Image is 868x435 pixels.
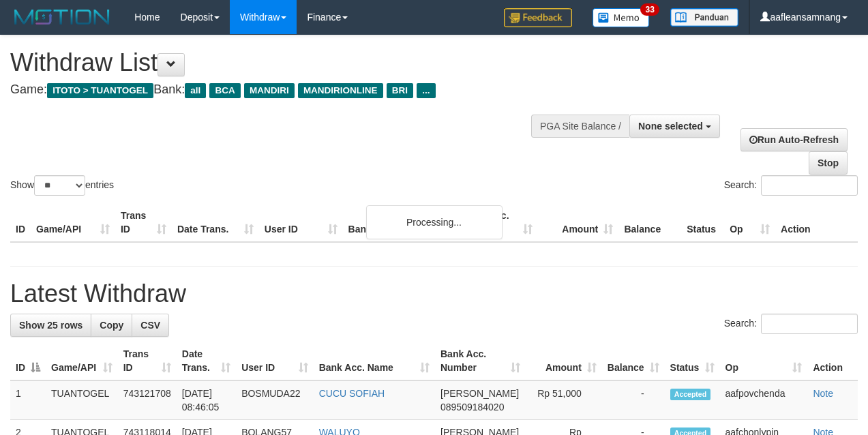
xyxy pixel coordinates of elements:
[177,342,236,380] th: Date Trans.: activate to sort column ascending
[504,8,572,27] img: Feedback.jpg
[435,342,526,380] th: Bank Acc. Number: activate to sort column ascending
[140,320,160,331] span: CSV
[132,314,169,337] a: CSV
[629,115,720,138] button: None selected
[236,342,314,380] th: User ID: activate to sort column ascending
[177,380,236,420] td: [DATE] 08:46:05
[670,8,738,27] img: panduan.png
[366,205,503,239] div: Processing...
[813,388,833,399] a: Note
[47,83,153,98] span: ITOTO > TUANTOGEL
[185,83,206,98] span: all
[46,380,118,420] td: TUANTOGEL
[298,83,383,98] span: MANDIRIONLINE
[387,83,413,98] span: BRI
[526,380,602,420] td: Rp 51,000
[115,203,172,242] th: Trans ID
[809,151,848,175] a: Stop
[172,203,259,242] th: Date Trans.
[740,128,848,151] a: Run Auto-Refresh
[775,203,858,242] th: Action
[34,175,85,196] select: Showentries
[10,49,565,76] h1: Withdraw List
[31,203,115,242] th: Game/API
[526,342,602,380] th: Amount: activate to sort column ascending
[118,342,177,380] th: Trans ID: activate to sort column ascending
[681,203,724,242] th: Status
[724,175,858,196] label: Search:
[640,3,659,16] span: 33
[10,380,46,420] td: 1
[761,314,858,334] input: Search:
[314,342,435,380] th: Bank Acc. Name: activate to sort column ascending
[19,320,83,331] span: Show 25 rows
[602,380,665,420] td: -
[10,314,91,337] a: Show 25 rows
[91,314,132,337] a: Copy
[724,314,858,334] label: Search:
[618,203,681,242] th: Balance
[10,83,565,97] h4: Game: Bank:
[761,175,858,196] input: Search:
[10,7,114,27] img: MOTION_logo.png
[440,402,504,412] span: Copy 089509184020 to clipboard
[10,280,858,307] h1: Latest Withdraw
[807,342,858,380] th: Action
[10,203,31,242] th: ID
[602,342,665,380] th: Balance: activate to sort column ascending
[538,203,618,242] th: Amount
[665,342,720,380] th: Status: activate to sort column ascending
[118,380,177,420] td: 743121708
[343,203,458,242] th: Bank Acc. Name
[670,389,711,400] span: Accepted
[531,115,629,138] div: PGA Site Balance /
[46,342,118,380] th: Game/API: activate to sort column ascending
[259,203,343,242] th: User ID
[720,380,808,420] td: aafpovchenda
[209,83,240,98] span: BCA
[100,320,123,331] span: Copy
[724,203,775,242] th: Op
[319,388,385,399] a: CUCU SOFIAH
[593,8,650,27] img: Button%20Memo.svg
[458,203,538,242] th: Bank Acc. Number
[638,121,703,132] span: None selected
[417,83,435,98] span: ...
[10,342,46,380] th: ID: activate to sort column descending
[10,175,114,196] label: Show entries
[720,342,808,380] th: Op: activate to sort column ascending
[236,380,314,420] td: BOSMUDA22
[440,388,519,399] span: [PERSON_NAME]
[244,83,295,98] span: MANDIRI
